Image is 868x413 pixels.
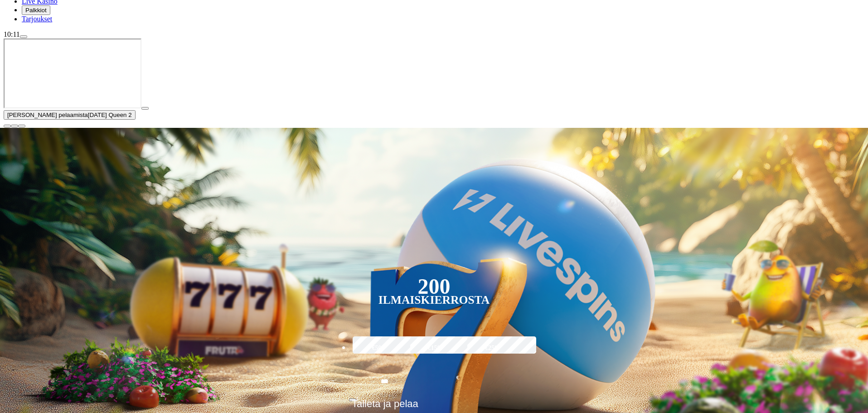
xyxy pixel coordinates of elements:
[417,281,450,292] div: 200
[22,5,50,15] button: reward iconPalkkiot
[25,7,47,14] span: Palkkiot
[465,335,518,361] label: €250
[7,112,88,118] span: [PERSON_NAME] pelaamista
[11,125,18,127] button: chevron-down icon
[20,35,27,38] button: menu
[88,112,132,118] span: [DATE] Queen 2
[350,335,403,361] label: €50
[356,395,359,401] span: €
[456,374,459,382] span: €
[18,125,25,127] button: fullscreen icon
[22,15,52,23] span: Tarjoukset
[22,15,52,23] a: gift-inverted iconTarjoukset
[4,39,141,108] iframe: Carnival Queen 2
[4,110,136,120] button: [PERSON_NAME] pelaamista[DATE] Queen 2
[408,335,461,361] label: €150
[378,295,490,306] div: Ilmaiskierrosta
[4,125,11,127] button: close icon
[141,107,149,110] button: play icon
[4,30,20,38] span: 10:11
